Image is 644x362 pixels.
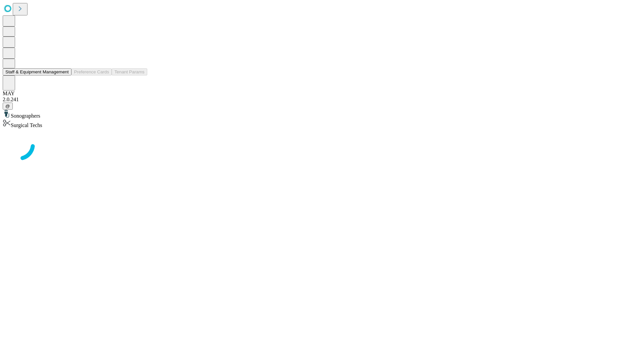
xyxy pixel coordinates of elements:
[3,103,13,110] button: @
[71,68,112,75] button: Preference Cards
[112,68,147,75] button: Tenant Params
[3,90,641,97] div: MAY
[3,110,641,119] div: Sonographers
[3,68,71,75] button: Staff & Equipment Management
[3,97,641,103] div: 2.0.241
[5,104,10,109] span: @
[3,119,641,128] div: Surgical Techs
